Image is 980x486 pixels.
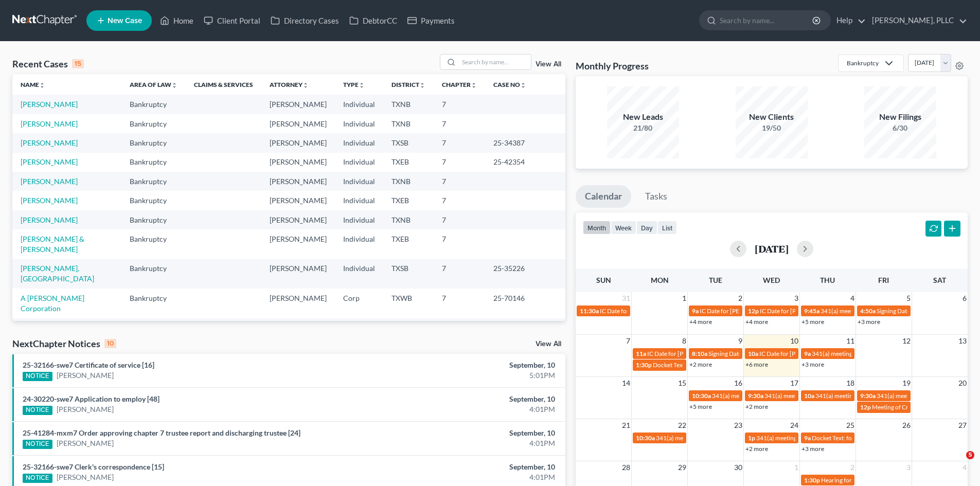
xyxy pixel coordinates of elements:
div: Bankruptcy [847,59,879,67]
td: TXEB [383,153,434,172]
div: 15 [72,59,84,68]
td: Corp [335,289,383,318]
span: 9a [804,434,811,442]
td: Individual [335,318,383,348]
a: Home [155,11,199,30]
span: 27 [957,419,968,431]
span: 30 [733,461,743,474]
a: 25-32166-swe7 Certificate of service [16] [23,361,154,369]
span: 4 [849,292,856,304]
span: 10:30a [636,434,655,442]
span: 18 [845,377,856,389]
span: 11 [845,335,856,347]
i: unfold_more [419,82,425,88]
a: Client Portal [199,11,265,30]
h3: Monthly Progress [576,60,649,72]
a: 25-32166-swe7 Clerk's correspondence [15] [23,462,164,471]
button: month [583,221,611,235]
td: 25-42354 [485,153,565,172]
td: TXSB [383,259,434,289]
span: 9:30a [860,392,876,400]
td: Individual [335,210,383,229]
td: Bankruptcy [121,191,186,210]
td: 7 [434,95,485,114]
a: +2 more [689,361,712,368]
span: 26 [901,419,912,431]
i: unfold_more [520,82,526,88]
a: Case Nounfold_more [493,81,526,88]
iframe: Intercom live chat [945,451,970,476]
button: day [636,221,657,235]
a: [PERSON_NAME], PLLC [867,11,967,30]
a: +3 more [801,361,824,368]
span: IC Date for [PERSON_NAME] [759,350,838,357]
span: New Case [108,17,142,25]
a: +5 more [689,403,712,410]
span: 341(a) meeting for [PERSON_NAME] [821,307,920,315]
span: 9a [804,350,811,357]
i: unfold_more [359,82,365,88]
a: Payments [402,11,460,30]
div: Recent Cases [12,58,84,70]
span: 1 [681,292,687,304]
td: TXEB [383,191,434,210]
td: [PERSON_NAME] [261,289,335,318]
a: View All [536,340,561,348]
span: 28 [621,461,631,474]
td: Bankruptcy [121,259,186,289]
a: A [PERSON_NAME] Corporation [21,294,84,313]
td: 7 [434,172,485,191]
a: +3 more [801,445,824,453]
a: [PERSON_NAME] [21,215,78,224]
td: 7 [434,289,485,318]
span: Fri [878,276,889,284]
a: Attorneyunfold_more [270,81,309,88]
a: [PERSON_NAME] [57,404,114,415]
span: 341(a) meeting for [PERSON_NAME] & [PERSON_NAME] [656,434,810,442]
div: NOTICE [23,372,52,381]
span: 12p [860,403,871,411]
input: Search by name... [459,55,531,69]
a: [PERSON_NAME] [57,472,114,482]
span: Sun [596,276,611,284]
a: +2 more [745,445,768,453]
td: TXNB [383,210,434,229]
td: 7 [434,191,485,210]
span: Wed [763,276,780,284]
span: 4:50a [860,307,876,315]
a: 25-41284-mxm7 Order approving chapter 7 trustee report and discharging trustee [24] [23,428,300,437]
a: Area of Lawunfold_more [130,81,177,88]
td: [PERSON_NAME] [261,210,335,229]
td: Bankruptcy [121,318,186,348]
td: [PERSON_NAME] [261,259,335,289]
span: 341(a) meeting for [PERSON_NAME] [815,392,915,400]
td: Individual [335,133,383,152]
div: 4:01PM [384,404,555,415]
td: 7 [434,318,485,348]
span: 1:30p [804,476,820,484]
span: 31 [621,292,631,304]
a: 24-30220-swe7 Application to employ [48] [23,394,159,403]
button: list [657,221,677,235]
span: 10a [804,392,814,400]
span: 15 [677,377,687,389]
td: TXEB [383,229,434,259]
a: View All [536,61,561,68]
span: 2 [849,461,856,474]
td: Bankruptcy [121,289,186,318]
span: 23 [733,419,743,431]
td: TXNB [383,114,434,133]
h2: [DATE] [755,243,789,254]
span: IC Date for [PERSON_NAME] [760,307,839,315]
td: [PERSON_NAME] [261,318,335,348]
td: TXSB [383,133,434,152]
span: 29 [677,461,687,474]
th: Claims & Services [186,74,261,95]
a: [PERSON_NAME] [21,196,78,205]
span: 1 [793,461,799,474]
td: 7 [434,114,485,133]
td: Individual [335,114,383,133]
td: [PERSON_NAME] [261,153,335,172]
td: Individual [335,172,383,191]
span: 5 [905,292,912,304]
